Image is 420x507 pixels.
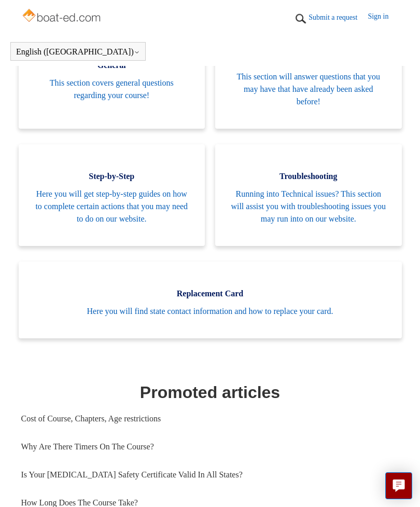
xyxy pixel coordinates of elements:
[385,472,412,499] button: Live chat
[21,433,399,461] a: Why Are There Timers On The Course?
[231,170,386,183] span: Troubleshooting
[34,188,190,225] span: Here you will get step-by-step guides on how to complete certain actions that you may need to do ...
[16,47,140,57] button: English ([GEOGRAPHIC_DATA])
[34,77,190,102] span: This section covers general questions regarding your course!
[231,71,386,108] span: This section will answer questions that you may have that have already been asked before!
[368,11,399,26] a: Sign in
[215,27,402,129] a: FAQ This section will answer questions that you may have that have already been asked before!
[21,6,104,27] img: Boat-Ed Help Center home page
[21,405,399,433] a: Cost of Course, Chapters, Age restrictions
[19,27,205,129] a: General This section covers general questions regarding your course!
[293,11,309,26] img: 01HZPCYTXV3JW8MJV9VD7EMK0H
[34,287,386,300] span: Replacement Card
[21,380,399,405] h1: Promoted articles
[21,461,399,489] a: Is Your [MEDICAL_DATA] Safety Certificate Valid In All States?
[34,305,386,318] span: Here you will find state contact information and how to replace your card.
[309,12,368,23] a: Submit a request
[215,144,402,246] a: Troubleshooting Running into Technical issues? This section will assist you with troubleshooting ...
[34,170,190,183] span: Step-by-Step
[19,262,402,338] a: Replacement Card Here you will find state contact information and how to replace your card.
[19,144,205,246] a: Step-by-Step Here you will get step-by-step guides on how to complete certain actions that you ma...
[231,188,386,225] span: Running into Technical issues? This section will assist you with troubleshooting issues you may r...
